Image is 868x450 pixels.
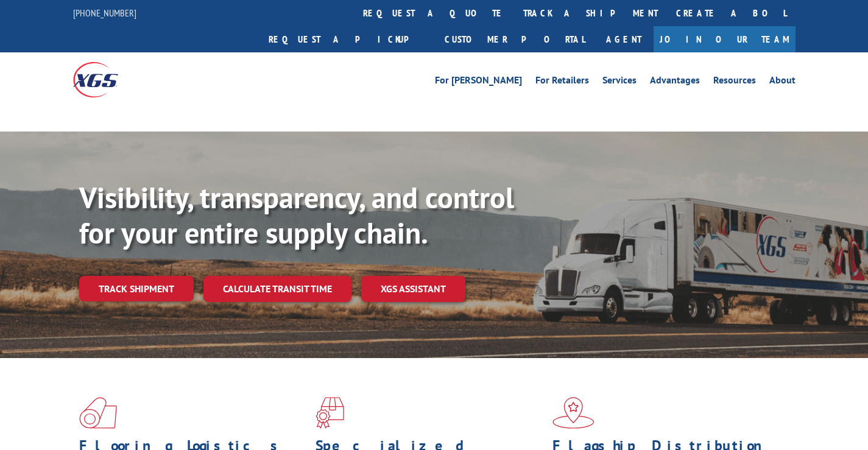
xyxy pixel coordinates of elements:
img: xgs-icon-focused-on-flooring-red [316,397,344,429]
img: xgs-icon-flagship-distribution-model-red [552,397,595,429]
a: Request a pickup [259,26,436,52]
a: XGS ASSISTANT [361,276,465,302]
b: Visibility, transparency, and control for your entire supply chain. [79,178,514,251]
a: For [PERSON_NAME] [435,76,522,89]
a: Services [602,76,637,89]
a: Resources [713,76,756,89]
a: About [769,76,796,89]
a: [PHONE_NUMBER] [73,7,136,19]
a: Customer Portal [436,26,594,52]
img: xgs-icon-total-supply-chain-intelligence-red [79,397,117,429]
a: Join Our Team [654,26,796,52]
a: Agent [594,26,654,52]
a: Calculate transit time [203,276,351,302]
a: Advantages [650,76,700,89]
a: For Retailers [535,76,589,89]
a: Track shipment [79,276,194,301]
